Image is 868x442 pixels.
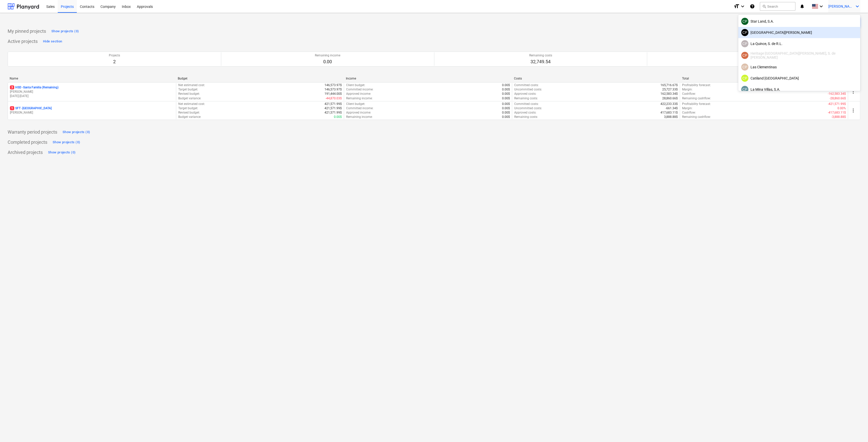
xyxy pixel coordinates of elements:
[741,86,748,93] div: Claudia Perez
[741,18,857,25] div: Star Land, S.A.
[741,52,748,59] div: Claudia Perez
[741,29,857,36] div: [GEOGRAPHIC_DATA][PERSON_NAME]
[741,40,857,47] div: La Quince, S. de R.L.
[741,29,748,36] div: Claudia Perez
[742,53,747,57] span: CP
[741,75,857,82] div: Catiland [GEOGRAPHIC_DATA]
[742,30,747,35] span: CP
[742,19,747,23] span: CP
[843,418,868,442] iframe: Chat Widget
[741,18,748,25] div: Claudia Perez
[741,64,748,71] div: Claudia Perez
[742,42,747,46] span: CP
[742,87,747,91] span: CP
[741,86,857,93] div: La Mina Villas, S.A.
[843,418,868,442] div: Widget de chat
[741,51,857,59] div: Heritage [GEOGRAPHIC_DATA][PERSON_NAME], S. de [PERSON_NAME]
[742,65,747,69] span: CP
[741,40,748,47] div: Claudia Perez
[741,64,857,71] div: Las Clementinas
[741,75,748,82] div: Claudia Perez
[742,76,747,80] span: CP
